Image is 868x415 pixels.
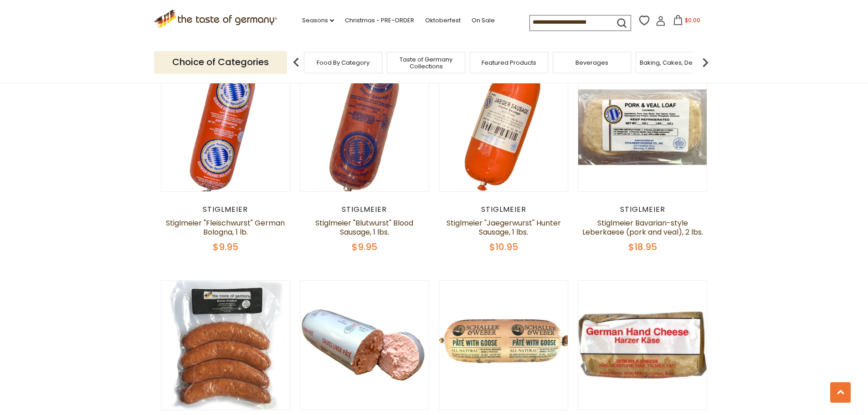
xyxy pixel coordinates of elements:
a: Seasons [302,15,334,26]
span: $0.00 [685,16,700,24]
img: Stiglmeier "Jaegerwurst" Hunter Sausage, 1 lbs. [439,63,568,192]
span: $10.95 [489,241,518,253]
img: Stiglmeier "Fleischwurst" German Bologna, 1 lb. [161,63,290,192]
div: Stiglmeier [300,205,430,214]
img: Schaller & Weber „Kalbsleber“ Veal Pate, 7 oz. [300,281,429,410]
div: Stiglmeier [578,205,708,214]
a: Beverages [575,59,608,66]
img: Stiglmeier Bavarian-style Leberkaese (pork and veal), 2 lbs. [578,63,707,192]
a: Food By Category [317,59,370,66]
img: Birkenstock Original Harzer "Handkäse" Sour Milk Cheese 6.5 oz. [578,281,707,410]
span: $9.95 [352,241,377,253]
span: $18.95 [628,241,657,253]
span: $9.95 [213,241,238,253]
a: Stiglmeier "Blutwurst" Blood Sausage, 1 lbs. [315,218,413,237]
img: Stiglmeier "Blutwurst" Blood Sausage, 1 lbs. [300,63,429,192]
a: Stiglmeier "Jaegerwurst" Hunter Sausage, 1 lbs. [447,218,561,237]
a: On Sale [472,15,495,26]
a: Baking, Cakes, Desserts [640,59,710,66]
img: previous arrow [287,53,305,72]
a: Featured Products [482,59,536,66]
div: Stiglmeier [161,205,291,214]
img: Binkert [161,281,290,410]
img: next arrow [696,53,714,72]
a: Stiglmeier Bavarian-style Leberkaese (pork and veal), 2 lbs. [582,218,703,237]
p: Choice of Categories [154,51,287,73]
a: Taste of Germany Collections [390,56,462,70]
a: Christmas - PRE-ORDER [345,15,414,26]
a: Oktoberfest [425,15,461,26]
button: $0.00 [668,15,706,29]
a: Stiglmeier "Fleischwurst" German Bologna, 1 lb. [166,218,285,237]
img: Schaller & Weber Goose Liver Pate, 7 oz [439,281,568,410]
div: Stiglmeier [439,205,569,214]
